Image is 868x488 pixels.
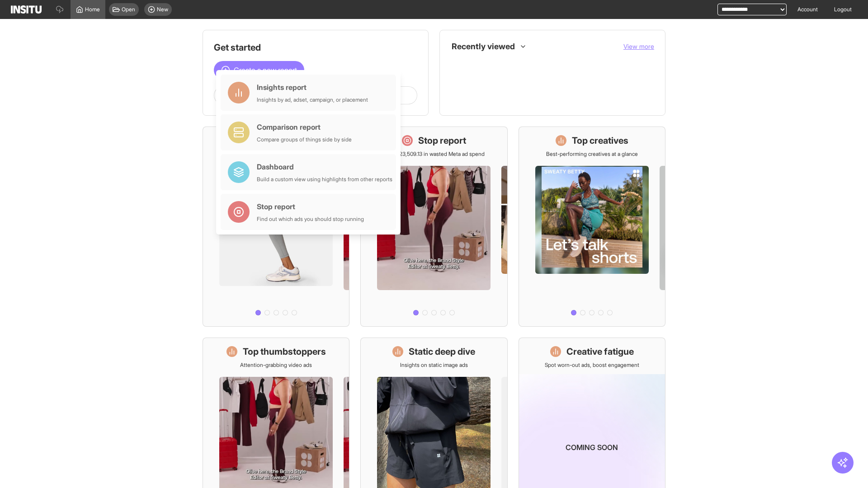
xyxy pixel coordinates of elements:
a: What's live nowSee all active ads instantly [203,127,349,327]
p: Best-performing creatives at a glance [546,150,638,158]
p: Attention-grabbing video ads [240,361,312,369]
div: Find out which ads you should stop running [257,216,364,223]
div: Insights report [257,82,368,93]
span: Open [122,6,135,13]
p: Insights on static image ads [400,361,468,369]
a: Top creativesBest-performing creatives at a glance [519,127,665,327]
h1: Top creatives [572,134,628,147]
h1: Get started [214,41,417,54]
button: Create a new report [214,61,304,79]
h1: Static deep dive [409,345,475,358]
button: View more [623,42,654,51]
span: Home [85,6,100,13]
span: New [157,6,168,13]
div: Insights by ad, adset, campaign, or placement [257,96,368,103]
h1: Top thumbstoppers [243,345,326,358]
span: View more [623,42,654,50]
p: Save £23,509.13 in wasted Meta ad spend [383,150,485,158]
div: Build a custom view using highlights from other reports [257,176,392,183]
img: Logo [11,5,42,14]
div: Comparison report [257,122,352,132]
span: Create a new report [234,65,297,75]
h1: Stop report [418,134,466,147]
a: Stop reportSave £23,509.13 in wasted Meta ad spend [360,127,507,327]
div: Stop report [257,201,364,212]
div: Dashboard [257,161,392,172]
div: Compare groups of things side by side [257,136,352,143]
